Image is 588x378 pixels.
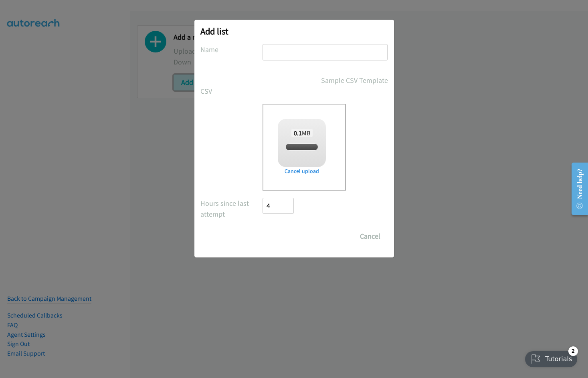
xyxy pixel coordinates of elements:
strong: 0.1 [294,129,302,137]
a: Sample CSV Template [321,75,388,86]
button: Cancel [352,228,388,244]
label: Name [200,44,263,55]
label: Hours since last attempt [200,198,263,219]
span: split_1.csv [289,143,315,151]
label: CSV [200,86,263,97]
iframe: Resource Center [565,157,588,221]
span: MB [291,129,313,137]
iframe: Checklist [520,343,582,372]
a: Cancel upload [278,167,326,175]
h2: Add list [200,26,388,37]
